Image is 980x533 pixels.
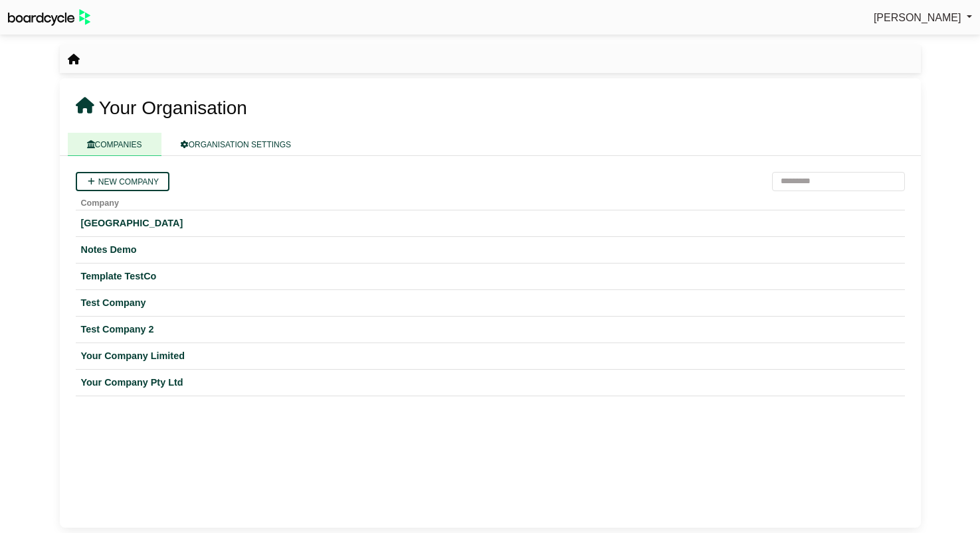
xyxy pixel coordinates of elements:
[81,216,900,231] a: [GEOGRAPHIC_DATA]
[68,133,161,156] a: COMPANIES
[874,12,961,23] span: [PERSON_NAME]
[874,9,972,27] a: [PERSON_NAME]
[8,9,90,26] img: BoardcycleBlackGreen-aaafeed430059cb809a45853b8cf6d952af9d84e6e89e1f1685b34bfd5cb7d64.svg
[81,269,900,284] a: Template TestCo
[81,348,900,364] a: Your Company Limited
[81,242,900,258] a: Notes Demo
[76,191,905,210] th: Company
[99,98,247,118] span: Your Organisation
[76,172,169,191] a: New company
[81,322,900,337] a: Test Company 2
[68,51,80,68] nav: breadcrumb
[81,375,900,390] a: Your Company Pty Ltd
[161,133,310,156] a: ORGANISATION SETTINGS
[81,295,900,311] a: Test Company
